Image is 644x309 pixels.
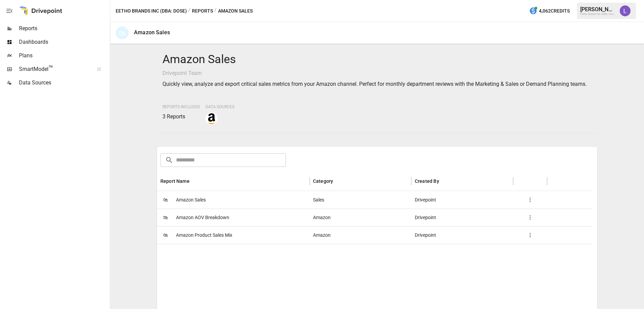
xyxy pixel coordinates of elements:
[440,176,449,186] button: Sort
[310,191,411,209] div: Sales
[116,26,129,39] div: 🛍
[411,209,513,226] div: Drivepoint
[160,230,171,240] span: 🛍
[176,209,229,226] span: Amazon AOV Breakdown
[620,5,630,16] img: Lindsay North
[116,7,187,15] button: Eetho Brands Inc (DBA: Dose)
[526,5,572,17] button: 4,062Credits
[415,178,439,184] div: Created By
[214,7,217,15] div: /
[162,80,592,88] p: Quickly view, analyze and export critical sales metrics from your Amazon channel. Perfect for mon...
[134,29,170,36] div: Amazon Sales
[176,191,206,209] span: Amazon Sales
[48,64,53,73] span: ™
[206,104,234,109] span: Data Sources
[190,176,200,186] button: Sort
[411,226,513,244] div: Drivepoint
[539,7,570,15] span: 4,062 Credits
[160,178,190,184] div: Report Name
[411,191,513,209] div: Drivepoint
[162,69,592,77] p: Drivepoint Team
[19,65,90,73] span: SmartModel
[160,195,171,205] span: 🛍
[19,24,109,33] span: Reports
[188,7,191,15] div: /
[310,226,411,244] div: Amazon
[310,209,411,226] div: Amazon
[162,52,592,66] h4: Amazon Sales
[160,212,171,223] span: 🛍
[580,6,616,13] div: [PERSON_NAME]
[334,176,343,186] button: Sort
[19,38,109,46] span: Dashboards
[580,13,616,16] div: Eetho Brands Inc (DBA: Dose)
[616,1,635,20] button: Lindsay North
[162,113,200,121] p: 3 Reports
[162,104,200,109] span: Reports Included
[19,52,109,60] span: Plans
[19,79,109,87] span: Data Sources
[206,113,217,124] img: amazon
[176,227,232,244] span: Amazon Product Sales Mix
[313,178,333,184] div: Category
[192,7,213,15] button: Reports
